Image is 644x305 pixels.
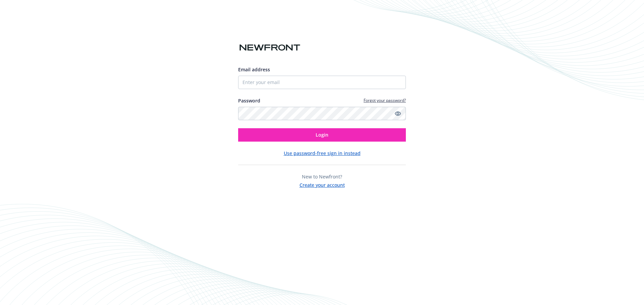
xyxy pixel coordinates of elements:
[284,150,361,157] button: Use password-free sign in instead
[300,180,345,188] button: Create your account
[238,107,406,120] input: Enter your password
[238,128,406,142] button: Login
[394,109,402,118] a: Show password
[238,42,302,54] img: Newfront logo
[302,173,342,180] span: New to Newfront?
[364,97,406,103] a: Forgot your password?
[238,97,260,104] label: Password
[238,66,270,73] span: Email address
[316,132,328,138] span: Login
[238,76,406,89] input: Enter your email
